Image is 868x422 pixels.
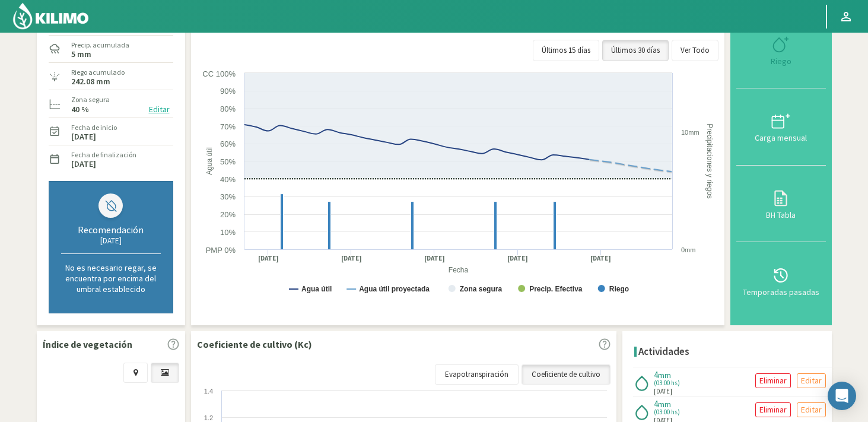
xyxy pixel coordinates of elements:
text: Zona segura [459,285,502,293]
label: 40 % [71,106,89,113]
text: Agua útil proyectada [359,285,430,293]
button: Últimos 15 días [533,40,599,61]
div: Carga mensual [740,134,822,142]
div: BH Tabla [740,211,822,219]
p: Eliminar [759,403,787,417]
p: Eliminar [759,374,787,388]
label: [DATE] [71,160,96,168]
p: No es necesario regar, se encuentra por encima del umbral establecido [61,262,161,294]
label: Precip. acumulada [71,40,129,50]
text: 50% [220,157,235,166]
text: 0mm [681,246,695,253]
span: 4 [654,398,658,410]
text: 1.4 [204,388,212,395]
text: Agua útil [205,147,214,175]
text: [DATE] [590,254,611,263]
button: BH Tabla [736,166,826,243]
text: Precip. Efectiva [529,285,583,293]
span: mm [658,370,671,380]
text: Agua útil [301,285,332,293]
div: Riego [740,57,822,65]
button: Últimos 30 días [602,40,669,61]
button: Temporadas pasadas [736,242,826,319]
button: Carga mensual [736,88,826,166]
text: 10% [220,228,235,237]
text: 20% [220,210,235,219]
span: (03:00 hs) [654,409,680,415]
text: 40% [220,175,235,184]
label: Fecha de finalización [71,150,136,160]
text: 70% [220,122,235,131]
div: [DATE] [61,236,161,246]
span: (03:00 hs) [654,380,680,386]
span: 4 [654,369,658,380]
text: PMP 0% [205,246,236,255]
p: Editar [801,374,822,388]
button: Editar [797,373,826,388]
div: Recomendación [61,224,161,236]
text: 60% [220,139,235,148]
h4: Actividades [638,346,689,357]
button: Eliminar [755,373,791,388]
text: 80% [220,104,235,113]
text: Riego [609,285,628,293]
label: 242.08 mm [71,78,110,85]
p: Índice de vegetación [43,337,132,351]
text: 30% [220,192,235,201]
label: [DATE] [71,133,96,141]
text: Precipitaciones y riegos [705,123,714,199]
img: Kilimo [12,2,90,30]
span: [DATE] [654,386,672,396]
label: Fecha de inicio [71,122,117,133]
text: [DATE] [257,254,278,263]
button: Editar [145,103,173,116]
button: Eliminar [755,402,791,417]
a: Coeficiente de cultivo [522,364,611,385]
a: Evapotranspiración [435,364,519,385]
text: 90% [220,87,235,96]
p: Editar [801,403,822,417]
text: [DATE] [424,254,444,263]
button: Editar [797,402,826,417]
p: Coeficiente de cultivo (Kc) [197,337,312,351]
div: Open Intercom Messenger [828,382,856,410]
text: 10mm [681,129,700,136]
label: Zona segura [71,94,110,105]
text: [DATE] [507,254,528,263]
div: Temporadas pasadas [740,288,822,296]
button: Ver Todo [672,40,718,61]
label: 5 mm [71,50,91,58]
text: CC 100% [202,69,236,78]
text: [DATE] [341,254,361,263]
label: Riego acumulado [71,67,125,78]
text: 1.2 [204,414,212,421]
span: mm [658,399,671,410]
text: Fecha [448,266,468,274]
button: Riego [736,12,826,89]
